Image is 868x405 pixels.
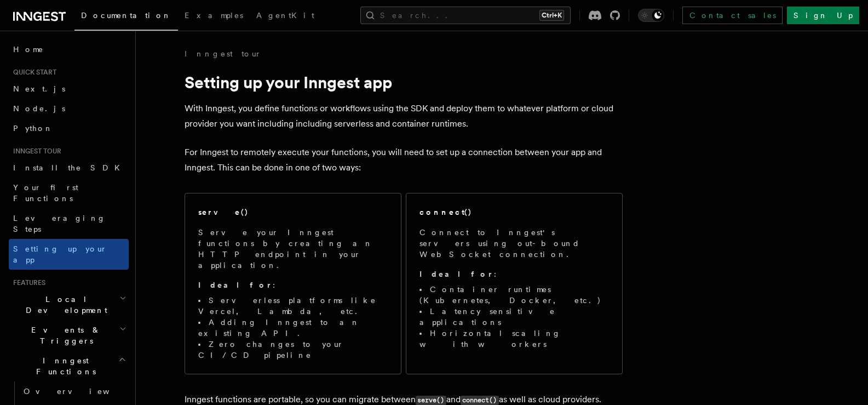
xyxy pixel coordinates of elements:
a: Python [9,118,129,138]
a: Next.js [9,79,129,99]
strong: Ideal for [198,281,273,289]
a: Contact sales [682,7,783,24]
span: Features [9,278,45,287]
a: Documentation [74,3,178,31]
span: Quick start [9,68,56,77]
a: connect()Connect to Inngest's servers using out-bound WebSocket connection.Ideal for:Container ru... [406,193,623,374]
li: Adding Inngest to an existing API. [198,317,388,339]
a: Overview [19,381,129,401]
li: Horizontal scaling with workers [419,328,609,350]
button: Search...Ctrl+K [360,7,571,24]
a: Sign Up [787,7,859,24]
li: Zero changes to your CI/CD pipeline [198,339,388,361]
span: Examples [185,11,243,20]
button: Local Development [9,289,129,320]
span: Inngest tour [9,147,61,156]
a: Node.js [9,99,129,118]
strong: Ideal for [419,270,494,278]
a: Setting up your app [9,239,129,270]
li: Latency sensitive applications [419,306,609,328]
a: AgentKit [250,3,321,30]
li: Serverless platforms like Vercel, Lambda, etc. [198,295,388,317]
a: serve()Serve your Inngest functions by creating an HTTP endpoint in your application.Ideal for:Se... [185,193,401,374]
span: Overview [24,387,136,396]
p: : [198,279,388,290]
span: AgentKit [256,11,314,20]
span: Leveraging Steps [13,214,106,233]
p: For Inngest to remotely execute your functions, you will need to set up a connection between your... [185,145,623,175]
h2: serve() [198,207,249,218]
span: Next.js [13,84,65,93]
a: Inngest tour [185,48,261,59]
span: Node.js [13,104,65,113]
p: Serve your Inngest functions by creating an HTTP endpoint in your application. [198,227,388,271]
a: Leveraging Steps [9,208,129,239]
button: Inngest Functions [9,351,129,381]
button: Events & Triggers [9,320,129,351]
span: Inngest Functions [9,355,118,377]
a: Examples [178,3,250,30]
h2: connect() [419,207,472,218]
code: connect() [461,396,499,405]
button: Toggle dark mode [638,9,664,22]
span: Install the SDK [13,163,127,172]
a: Install the SDK [9,158,129,178]
span: Local Development [9,294,119,316]
h1: Setting up your Inngest app [185,72,623,92]
span: Python [13,124,53,133]
kbd: Ctrl+K [539,10,564,21]
p: : [419,269,609,279]
span: Your first Functions [13,183,78,203]
li: Container runtimes (Kubernetes, Docker, etc.) [419,284,609,306]
p: Connect to Inngest's servers using out-bound WebSocket connection. [419,227,609,260]
span: Setting up your app [13,244,107,264]
span: Events & Triggers [9,324,119,346]
p: With Inngest, you define functions or workflows using the SDK and deploy them to whatever platfor... [185,101,623,132]
a: Home [9,39,129,59]
a: Your first Functions [9,178,129,208]
span: Home [13,44,44,55]
code: serve() [416,396,446,405]
span: Documentation [81,11,171,20]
